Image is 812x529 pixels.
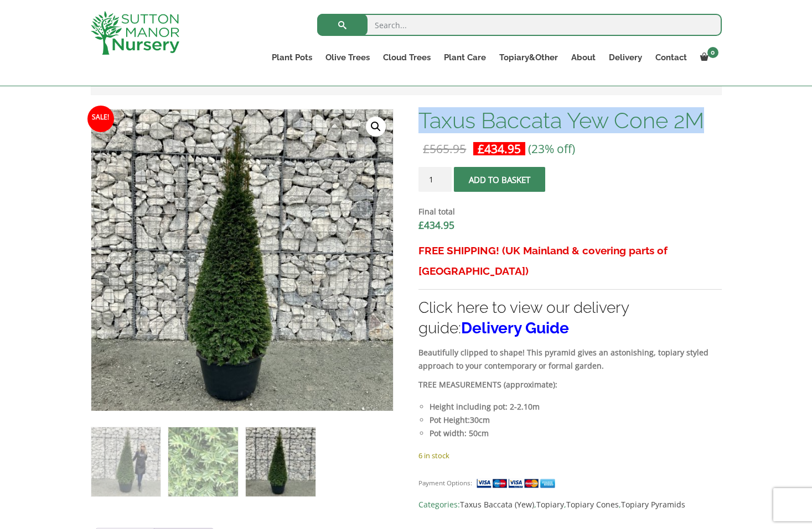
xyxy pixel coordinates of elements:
[476,478,559,489] img: payment supported
[454,167,545,192] button: Add to basket
[418,498,721,511] span: Categories: , , ,
[366,117,386,137] a: View full-screen image gallery
[87,106,114,132] span: Sale!
[461,319,569,337] a: Delivery Guide
[418,218,424,232] span: £
[418,297,721,338] h3: Click here to view our delivery guide:
[317,14,722,36] input: Search...
[418,479,472,487] small: Payment Options:
[602,50,649,65] a: Delivery
[437,50,493,65] a: Plant Care
[376,50,437,65] a: Cloud Trees
[478,141,521,156] bdi: 434.95
[91,11,179,55] img: logo
[423,141,430,156] span: £
[319,50,376,65] a: Olive Trees
[418,218,454,232] bdi: 434.95
[423,141,466,156] bdi: 565.95
[168,427,237,496] img: Taxus Baccata Yew Cone 2M - Image 2
[460,499,534,510] a: Taxus Baccata (Yew)
[566,499,619,510] a: Topiary Cones
[694,50,722,65] a: 0
[265,50,319,65] a: Plant Pots
[418,449,721,462] p: 6 in stock
[418,167,452,192] input: Product quantity
[536,499,564,510] a: Topiary
[430,401,540,412] strong: Height including pot: 2-2.10m
[493,50,565,65] a: Topiary&Other
[418,205,721,218] dt: Final total
[649,50,694,65] a: Contact
[418,347,708,371] strong: Beautifully clipped to shape! This pyramid gives an astonishing, topiary styled approach to your ...
[430,428,489,438] strong: Pot width: 50cm
[246,427,315,496] img: Taxus Baccata Yew Cone 2M - Image 3
[91,427,161,496] img: Taxus Baccata Yew Cone 2M
[430,415,490,425] strong: Pot Height:30cm
[528,141,575,156] span: (23% off)
[621,499,685,510] a: Topiary Pyramids
[478,141,484,156] span: £
[418,240,721,281] h3: FREE SHIPPING! (UK Mainland & covering parts of [GEOGRAPHIC_DATA])
[707,47,718,58] span: 0
[418,109,721,132] h1: Taxus Baccata Yew Cone 2M
[565,50,602,65] a: About
[418,379,557,390] strong: TREE MEASUREMENTS (approximate):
